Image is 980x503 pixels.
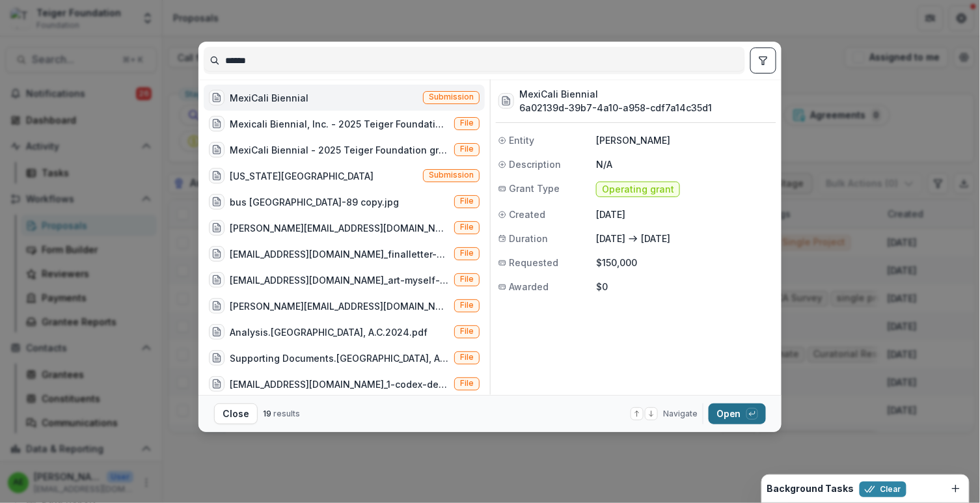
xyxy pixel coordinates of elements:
[860,482,906,497] button: Clear
[509,232,548,245] span: Duration
[230,299,449,313] div: [PERSON_NAME][EMAIL_ADDRESS][DOMAIN_NAME][PERSON_NAME]
[596,256,774,269] p: $150,000
[519,87,712,101] h3: MexiCali Biennial
[641,232,670,245] p: [DATE]
[709,403,766,424] button: Open
[519,101,712,115] h3: 6a02139d-39b7-4a10-a958-cdf7a14c35d1
[230,143,449,157] div: MexiCali Biennial - 2025 Teiger Foundation grant notification letter.docx
[429,170,474,180] span: Submission
[460,353,474,362] span: File
[214,403,258,424] button: Close
[460,327,474,336] span: File
[509,208,545,221] span: Created
[460,144,474,154] span: File
[602,184,674,195] span: Operating grant
[230,247,449,261] div: [EMAIL_ADDRESS][DOMAIN_NAME]_finalletter-26-0615702-mexicalibiennialinc-01082008-01-1-2.pdf
[460,379,474,388] span: File
[460,301,474,310] span: File
[230,351,449,365] div: Supporting Documents.[GEOGRAPHIC_DATA], A.C..zip
[429,92,474,102] span: Submission
[230,117,449,131] div: Mexicali Biennial, Inc. - 2025 Teiger Foundation travel grant notification letter.docx (1).pdf
[596,280,774,293] p: $0
[273,409,300,418] span: results
[596,232,625,245] p: [DATE]
[263,409,271,418] span: 19
[509,182,560,195] span: Grant Type
[750,48,776,74] button: toggle filters
[948,481,964,496] button: Dismiss
[596,157,774,171] p: N/A
[230,221,449,235] div: [PERSON_NAME][EMAIL_ADDRESS][DOMAIN_NAME]_mexico-pod-2023.jpg
[460,118,474,128] span: File
[230,325,428,339] div: Analysis.[GEOGRAPHIC_DATA], A.C.2024.pdf
[663,408,698,420] span: Navigate
[460,249,474,258] span: File
[509,280,549,293] span: Awarded
[596,133,774,147] p: [PERSON_NAME]
[460,197,474,206] span: File
[509,157,561,171] span: Description
[509,256,558,269] span: Requested
[596,208,774,221] p: [DATE]
[509,133,534,147] span: Entity
[230,91,308,105] div: MexiCali Biennial
[230,195,399,209] div: bus [GEOGRAPHIC_DATA]-89 copy.jpg
[460,223,474,232] span: File
[767,483,854,495] h2: Background Tasks
[230,169,374,183] div: [US_STATE][GEOGRAPHIC_DATA]
[460,275,474,284] span: File
[230,273,449,287] div: [EMAIL_ADDRESS][DOMAIN_NAME]_art-myself-and-medical-violence-budget-sheet1.pdf
[230,377,449,391] div: [EMAIL_ADDRESS][DOMAIN_NAME]_1-codex-delilah-a-journey-from-mexicatl-to-chicana.jpg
